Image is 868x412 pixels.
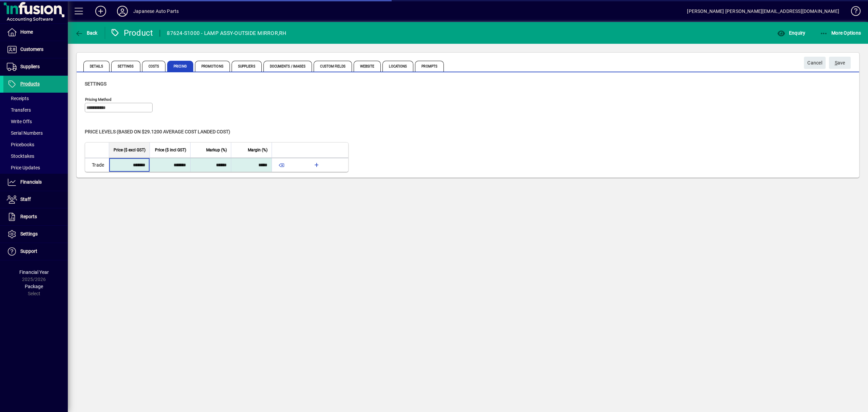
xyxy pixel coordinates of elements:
[804,57,826,69] button: Cancel
[3,104,68,116] a: Transfers
[835,60,837,65] span: S
[3,208,68,225] a: Reports
[807,57,822,69] span: Cancel
[20,179,42,185] span: Financials
[7,107,31,113] span: Transfers
[820,30,861,36] span: More Options
[3,150,68,162] a: Stocktakes
[3,41,68,58] a: Customers
[3,127,68,139] a: Serial Numbers
[314,61,352,72] span: Custom Fields
[232,61,262,72] span: Suppliers
[354,61,381,72] span: Website
[835,57,845,69] span: ave
[415,61,444,72] span: Prompts
[73,27,99,39] button: Back
[85,97,112,102] mat-label: Pricing method
[7,130,43,136] span: Serial Numbers
[3,24,68,41] a: Home
[846,1,860,23] a: Knowledge Base
[19,269,49,275] span: Financial Year
[195,61,230,72] span: Promotions
[7,96,29,101] span: Receipts
[263,61,312,72] span: Documents / Images
[777,30,805,36] span: Enquiry
[3,93,68,104] a: Receipts
[3,226,68,243] a: Settings
[68,27,105,39] app-page-header-button: Back
[155,146,186,154] span: Price ($ incl GST)
[167,61,193,72] span: Pricing
[3,191,68,208] a: Staff
[3,58,68,75] a: Suppliers
[110,27,153,38] div: Product
[382,61,413,72] span: Locations
[7,165,40,170] span: Price Updates
[7,142,34,147] span: Pricebooks
[20,64,40,69] span: Suppliers
[20,231,38,237] span: Settings
[83,61,110,72] span: Details
[829,57,851,69] button: Save
[3,139,68,150] a: Pricebooks
[7,119,32,124] span: Write Offs
[3,116,68,127] a: Write Offs
[20,196,31,202] span: Staff
[25,284,43,289] span: Package
[687,6,839,17] div: [PERSON_NAME] [PERSON_NAME][EMAIL_ADDRESS][DOMAIN_NAME]
[167,28,286,39] div: 87624-S1000 - LAMP ASSY-OUTSIDE MIRROR,RH
[818,27,863,39] button: More Options
[248,146,268,154] span: Margin (%)
[85,129,230,134] span: Price levels (based on $29.1200 Average cost landed cost)
[112,5,133,17] button: Profile
[7,153,34,159] span: Stocktakes
[20,214,37,219] span: Reports
[206,146,227,154] span: Markup (%)
[90,5,112,17] button: Add
[20,46,43,52] span: Customers
[133,6,179,17] div: Japanese Auto Parts
[142,61,166,72] span: Costs
[20,248,37,254] span: Support
[20,81,40,87] span: Products
[3,174,68,191] a: Financials
[3,243,68,260] a: Support
[75,30,98,36] span: Back
[85,81,106,87] span: Settings
[3,162,68,173] a: Price Updates
[85,158,109,172] td: Trade
[111,61,140,72] span: Settings
[114,146,145,154] span: Price ($ excl GST)
[20,29,33,35] span: Home
[775,27,807,39] button: Enquiry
